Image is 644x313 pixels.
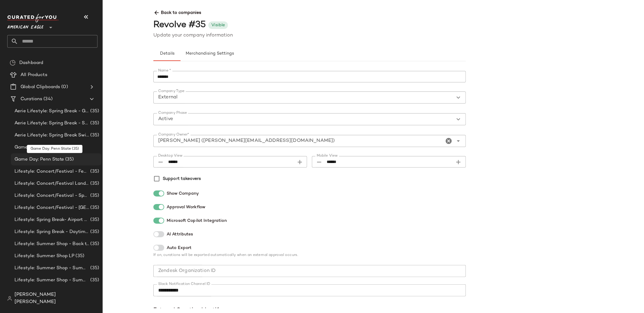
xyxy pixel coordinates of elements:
i: Mobile View appended action [455,158,462,166]
span: (35) [89,289,99,296]
span: Approval Workflow [167,204,205,210]
span: Lifestyle: Spring Break- Airport Style [14,216,89,223]
span: External [158,94,178,101]
span: Lifestyle: Summer Shop LP [14,253,75,260]
span: Global Clipboards [21,84,60,91]
span: Lifestyle: Summer Shop - Back to School Essentials [14,241,89,248]
span: Details [159,51,174,56]
span: Show Company [167,190,199,197]
span: Game Day: Penn State [14,156,64,163]
i: Desktop View prepended action [157,158,164,166]
div: If on, curations will be exported automatically when an external approval occurs. [153,254,466,257]
span: Lifestyle: Summer Shop - Summer Abroad [14,265,89,272]
span: (35) [89,168,99,175]
span: American Eagle [7,21,43,31]
span: [PERSON_NAME] [PERSON_NAME] [14,291,98,306]
span: (35) [89,228,99,235]
span: Microsoft Copilot Integration [167,218,227,224]
img: svg%3e [10,60,16,66]
span: Dashboard [19,59,43,66]
span: Aerie Lifestyle: Spring Break - Sporty [14,120,89,127]
span: Merchandising Settings [185,51,234,56]
span: (35) [89,120,99,127]
i: Open [455,137,462,145]
span: Aerie Lifestyle: Spring Break - Girly/Femme [14,108,89,115]
span: (35) [89,277,99,284]
span: (35) [51,144,61,151]
span: Lifestyle: Concert/Festival Landing Page [14,180,89,187]
img: svg%3e [7,296,12,301]
span: Game Day: OSU [14,144,51,151]
span: Lifestyle: Summer Shop - Summer Internship [14,277,89,284]
span: (0) [60,84,68,91]
span: Lifestyle: Spring Break - Daytime Casual [14,228,89,235]
div: Revolve #35 [153,18,206,32]
span: (34) [42,96,53,103]
i: Clear Company Owner* [445,137,453,145]
span: (35) [89,241,99,248]
span: Lifestyle: Concert/Festival - Femme [14,168,89,175]
span: Active [158,116,173,123]
span: Lifestyle: Summer Shop - Summer Study Sessions [14,289,89,296]
img: cfy_white_logo.C9jOOHJF.svg [7,14,59,22]
span: (35) [89,265,99,272]
span: Lifestyle: Concert/Festival - Sporty [14,192,89,199]
span: (35) [89,216,99,223]
div: Visible [211,22,225,28]
span: (35) [75,253,85,260]
span: (35) [89,132,99,139]
span: Aerie Lifestyle: Spring Break Swimsuits Landing Page [14,132,89,139]
span: AI Attributes [167,231,193,238]
label: Support takeovers [163,174,201,183]
span: Auto Export [167,245,191,251]
span: Curations [21,96,42,103]
span: (35) [89,108,99,115]
i: Mobile View prepended action [316,158,323,166]
span: (35) [89,204,99,211]
span: (35) [89,192,99,199]
span: (35) [64,156,74,163]
i: Desktop View appended action [296,158,303,166]
span: All Products [21,72,47,78]
span: (35) [89,180,99,187]
span: Lifestyle: Concert/Festival - [GEOGRAPHIC_DATA] [14,204,89,211]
